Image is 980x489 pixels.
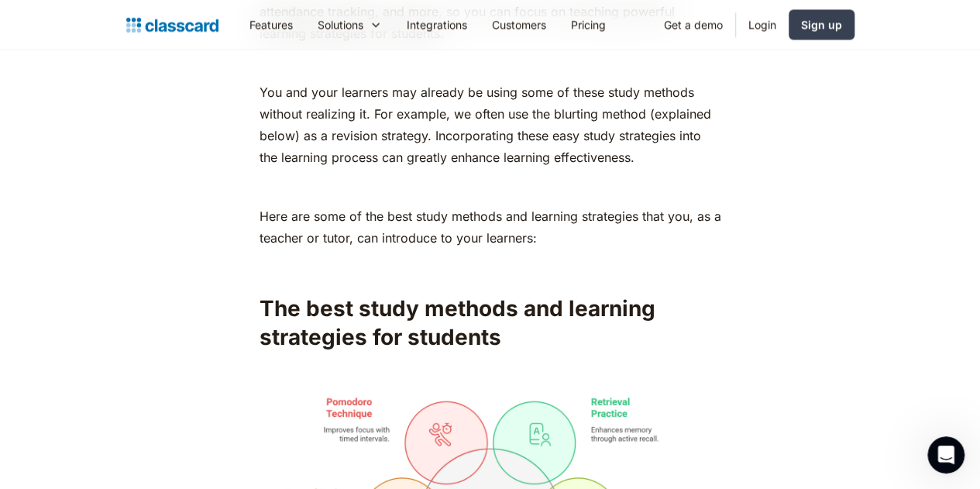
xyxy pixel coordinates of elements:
p: You and your learners may already be using some of these study methods without realizing it. For ... [260,81,721,168]
a: Integrations [394,7,480,42]
p: ‍ [260,176,721,198]
a: Get a demo [652,7,735,42]
div: Sign up [801,16,842,33]
div: Solutions [318,16,363,33]
p: ‍ [260,257,721,278]
p: ‍ [260,358,721,380]
p: ‍ [260,52,721,74]
a: Customers [480,7,559,42]
a: Features [237,7,305,42]
a: home [126,14,218,36]
a: Login [736,7,789,42]
a: Sign up [789,9,854,40]
iframe: Intercom live chat [927,436,965,474]
div: Solutions [305,7,394,42]
p: Here are some of the best study methods and learning strategies that you, as a teacher or tutor, ... [260,205,721,249]
strong: The best study methods and learning strategies for students [260,294,655,349]
a: Pricing [559,7,618,42]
